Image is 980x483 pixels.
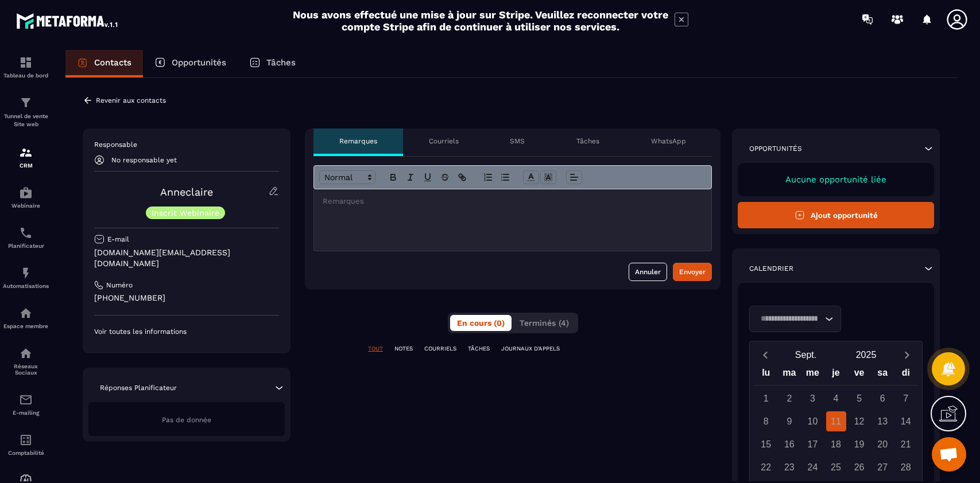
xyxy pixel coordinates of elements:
a: automationsautomationsWebinaire [3,177,49,217]
p: Revenir aux contacts [96,96,166,104]
button: Next month [896,347,917,363]
img: email [19,393,33,407]
div: ve [847,365,871,385]
a: automationsautomationsEspace membre [3,298,49,338]
div: 8 [756,411,776,431]
p: Voir toutes les informations [94,327,279,336]
p: Aucune opportunité liée [749,174,923,185]
div: 28 [896,457,916,477]
p: Planificateur [3,243,49,249]
div: ma [778,365,801,385]
div: je [824,365,848,385]
p: TÂCHES [468,345,490,353]
div: lu [754,365,778,385]
p: Tâches [576,137,599,146]
div: 15 [756,434,776,454]
h2: Nous avons effectué une mise à jour sur Stripe. Veuillez reconnecter votre compte Stripe afin de ... [292,9,669,33]
input: Search for option [757,313,822,325]
span: En cours (0) [457,318,505,328]
div: 19 [849,434,869,454]
div: 9 [779,411,799,431]
a: social-networksocial-networkRéseaux Sociaux [3,338,49,384]
a: formationformationCRM [3,137,49,177]
img: automations [19,306,33,320]
p: Réseaux Sociaux [3,363,49,376]
div: 24 [803,457,823,477]
p: WhatsApp [651,137,686,146]
div: 25 [826,457,846,477]
p: [PHONE_NUMBER] [94,293,279,303]
div: Ouvrir le chat [932,437,966,472]
p: Opportunités [172,57,226,68]
div: 23 [779,457,799,477]
div: 18 [826,434,846,454]
button: Annuler [629,263,667,281]
p: [DOMAIN_NAME][EMAIL_ADDRESS][DOMAIN_NAME] [94,247,279,269]
p: No responsable yet [111,156,177,164]
div: 14 [896,411,916,431]
a: emailemailE-mailing [3,384,49,424]
button: En cours (0) [450,315,512,331]
p: Tableau de bord [3,72,49,79]
p: Remarques [339,137,377,146]
p: Responsable [94,140,279,149]
div: 13 [873,411,893,431]
div: me [801,365,824,385]
p: Réponses Planificateur [100,383,177,392]
a: formationformationTunnel de vente Site web [3,87,49,137]
div: 22 [756,457,776,477]
p: Opportunités [749,144,802,153]
button: Open years overlay [836,345,896,365]
p: Automatisations [3,283,49,289]
p: CRM [3,162,49,169]
p: Tunnel de vente Site web [3,112,49,128]
p: COURRIELS [424,345,456,353]
p: Contacts [94,57,131,68]
button: Envoyer [673,263,712,281]
a: schedulerschedulerPlanificateur [3,217,49,258]
div: 3 [803,388,823,408]
button: Open months overlay [776,345,836,365]
button: Previous month [754,347,776,363]
a: Opportunités [143,50,238,77]
button: Ajout opportunité [738,202,934,228]
a: Tâches [238,50,307,77]
div: 20 [873,434,893,454]
p: JOURNAUX D'APPELS [501,345,560,353]
p: Tâches [266,57,296,68]
div: 1 [756,388,776,408]
img: scheduler [19,226,33,240]
a: Contacts [65,50,143,77]
div: 2 [779,388,799,408]
div: 16 [779,434,799,454]
span: Pas de donnée [162,416,211,424]
div: 17 [803,434,823,454]
img: formation [19,96,33,110]
div: 7 [896,388,916,408]
div: 4 [826,388,846,408]
a: automationsautomationsAutomatisations [3,258,49,298]
p: Calendrier [749,264,793,273]
p: Webinaire [3,202,49,209]
img: social-network [19,346,33,360]
div: Envoyer [679,266,706,278]
button: Terminés (4) [513,315,576,331]
p: Inscrit Webinaire [152,209,219,217]
img: automations [19,266,33,280]
p: E-mail [107,235,129,244]
a: accountantaccountantComptabilité [3,424,49,465]
div: sa [871,365,894,385]
p: E-mailing [3,410,49,416]
img: formation [19,146,33,159]
p: SMS [510,137,525,146]
div: 11 [826,411,846,431]
div: 27 [873,457,893,477]
img: automations [19,186,33,200]
p: Comptabilité [3,450,49,456]
div: 6 [873,388,893,408]
div: 26 [849,457,869,477]
p: NOTES [394,345,413,353]
img: logo [16,10,119,31]
a: formationformationTableau de bord [3,47,49,87]
p: TOUT [368,345,383,353]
